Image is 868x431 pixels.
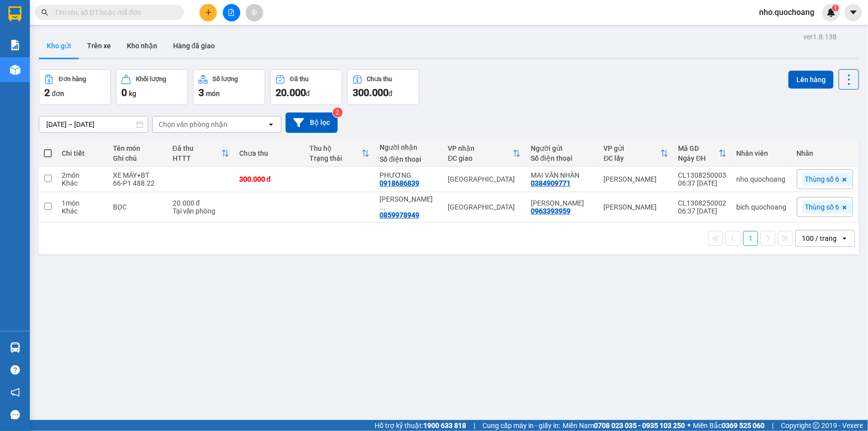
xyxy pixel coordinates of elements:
[380,179,419,187] div: 0918686839
[367,76,392,83] div: Chưa thu
[136,76,166,83] div: Khối lượng
[743,231,758,246] button: 1
[8,6,21,21] img: logo-vxr
[116,69,188,105] button: Khối lượng0kg
[239,149,299,157] div: Chưa thu
[173,144,221,152] div: Đã thu
[678,179,727,187] div: 06:37 [DATE]
[173,199,229,207] div: 20.000 đ
[531,199,593,207] div: NGUYỄN THỊ BẠCH YẾN
[448,154,513,162] div: ĐC giao
[474,420,475,431] span: |
[113,144,162,152] div: Tên món
[173,154,221,162] div: HTTT
[251,9,258,16] span: aim
[380,171,438,179] div: PHƯƠNG
[813,422,820,429] span: copyright
[113,203,162,211] div: BỌC
[845,4,862,21] button: caret-down
[228,9,235,16] span: file-add
[722,422,765,430] strong: 0369 525 060
[223,4,240,21] button: file-add
[834,4,837,11] span: 1
[246,4,263,21] button: aim
[39,34,79,58] button: Kho gửi
[380,195,438,211] div: ĐỖ HỒNG NHÂN
[375,420,466,431] span: Hỗ trợ kỹ thuật:
[121,87,127,99] span: 0
[594,422,685,430] strong: 0708 023 035 - 0935 103 250
[309,144,362,152] div: Thu hộ
[113,179,162,187] div: 66-P1 488.22
[129,90,136,98] span: kg
[380,155,438,163] div: Số điện thoại
[604,154,661,162] div: ĐC lấy
[797,149,853,157] div: Nhãn
[168,140,234,167] th: Toggle SortBy
[333,108,343,117] sup: 2
[531,179,571,187] div: 0384909771
[772,420,773,431] span: |
[604,175,669,183] div: [PERSON_NAME]
[788,71,834,89] button: Lên hàng
[687,424,690,428] span: ⚪️
[531,144,593,152] div: Người gửi
[531,154,593,162] div: Số điện thoại
[802,233,837,243] div: 100 / trang
[448,175,521,183] div: [GEOGRAPHIC_DATA]
[79,34,119,58] button: Trên xe
[678,199,727,207] div: CL1308250002
[205,9,212,16] span: plus
[59,76,86,83] div: Đơn hàng
[113,154,162,162] div: Ghi chú
[805,175,840,184] span: Thùng số 6
[678,154,719,162] div: Ngày ĐH
[10,342,20,353] img: warehouse-icon
[44,87,50,99] span: 2
[62,149,103,157] div: Chi tiết
[270,69,342,105] button: Đã thu20.000đ
[113,171,162,179] div: XE MÁY+BT
[604,144,661,152] div: VP gửi
[599,140,674,167] th: Toggle SortBy
[41,9,48,16] span: search
[267,120,275,128] svg: open
[10,65,20,75] img: warehouse-icon
[563,420,685,431] span: Miền Nam
[213,76,238,83] div: Số lượng
[193,69,265,105] button: Số lượng3món
[290,76,308,83] div: Đã thu
[306,90,310,98] span: đ
[448,203,521,211] div: [GEOGRAPHIC_DATA]
[276,87,306,99] span: 20.000
[531,207,571,215] div: 0963393959
[693,420,765,431] span: Miền Bắc
[678,144,719,152] div: Mã GD
[805,203,840,212] span: Thùng số 6
[199,4,217,21] button: plus
[604,203,669,211] div: [PERSON_NAME]
[198,87,204,99] span: 3
[849,8,858,17] span: caret-down
[309,154,362,162] div: Trạng thái
[62,179,103,187] div: Khác
[674,140,732,167] th: Toggle SortBy
[10,365,20,375] span: question-circle
[678,207,727,215] div: 06:37 [DATE]
[737,175,787,183] div: nho.quochoang
[52,90,64,98] span: đơn
[10,388,20,397] span: notification
[803,31,837,42] div: ver 1.8.138
[353,87,388,99] span: 300.000
[62,207,103,215] div: Khác
[443,140,526,167] th: Toggle SortBy
[347,69,419,105] button: Chưa thu300.000đ
[239,175,299,183] div: 300.000 đ
[380,211,419,219] div: 0859978949
[62,199,103,207] div: 1 món
[737,149,787,157] div: Nhân viên
[832,4,839,11] sup: 1
[448,144,513,152] div: VP nhận
[159,119,227,129] div: Chọn văn phòng nhận
[841,234,849,242] svg: open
